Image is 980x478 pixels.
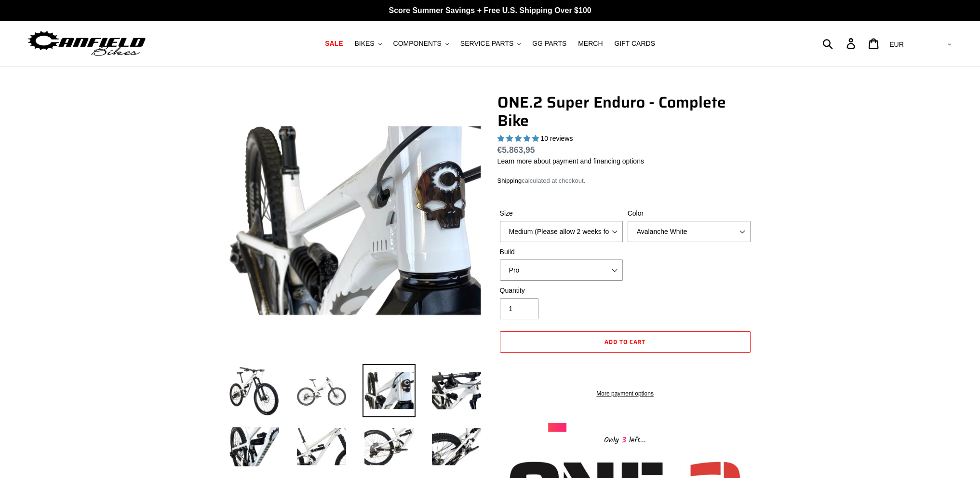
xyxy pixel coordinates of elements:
a: Shipping [497,177,522,185]
span: MERCH [578,40,603,48]
iframe: PayPal-paypal [500,357,751,379]
span: 5.00 stars [497,135,541,142]
label: Quantity [500,286,623,296]
label: Color [628,208,751,219]
div: calculated at checkout. [497,176,753,186]
span: BIKES [354,40,374,48]
span: GG PARTS [532,40,566,48]
img: Canfield Bikes [27,28,147,59]
img: Load image into Gallery viewer, ONE.2 Super Enduro - Complete Bike [430,364,483,417]
a: Learn more about payment and financing options [497,157,644,165]
img: Load image into Gallery viewer, ONE.2 Super Enduro - Complete Bike [362,420,416,473]
button: COMPONENTS [389,37,454,50]
a: MERCH [573,37,607,50]
span: SERVICE PARTS [460,40,513,48]
span: GIFT CARDS [614,40,655,48]
a: GIFT CARDS [609,37,660,50]
label: Size [500,208,623,219]
button: SERVICE PARTS [456,37,525,50]
span: 3 [619,434,629,446]
img: Load image into Gallery viewer, ONE.2 Super Enduro - Complete Bike [228,364,281,417]
span: €5.863,95 [497,145,535,155]
input: Search [828,33,852,54]
h1: ONE.2 Super Enduro - Complete Bike [497,93,753,130]
img: Load image into Gallery viewer, ONE.2 Super Enduro - Complete Bike [295,420,348,473]
span: COMPONENTS [393,40,442,48]
img: Load image into Gallery viewer, ONE.2 Super Enduro - Complete Bike [430,420,483,473]
label: Build [500,247,623,257]
img: Load image into Gallery viewer, ONE.2 Super Enduro - Complete Bike [295,364,348,417]
div: Only left... [548,432,702,447]
img: Load image into Gallery viewer, ONE.2 Super Enduro - Complete Bike [362,364,416,417]
button: BIKES [349,37,386,50]
button: Add to cart [500,331,751,353]
img: Load image into Gallery viewer, ONE.2 Super Enduro - Complete Bike [228,420,281,473]
span: SALE [325,40,343,48]
span: Add to cart [604,337,646,346]
span: 10 reviews [540,135,573,142]
a: SALE [320,37,348,50]
a: GG PARTS [527,37,571,50]
a: More payment options [500,389,751,398]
